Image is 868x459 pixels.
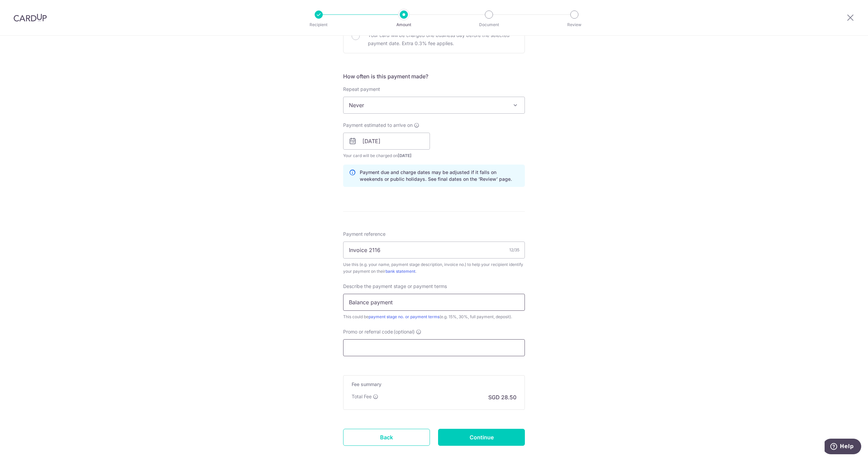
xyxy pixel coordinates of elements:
span: (optional) [394,328,415,335]
p: Recipient [294,21,344,28]
a: bank statement [386,269,415,274]
div: Use this (e.g. your name, payment stage description, invoice no.) to help your recipient identify... [343,261,525,275]
input: Continue [438,429,525,446]
p: Your card will be charged one business day before the selected payment date. Extra 0.3% fee applies. [368,31,516,47]
span: [DATE] [398,153,412,158]
span: Never [343,97,525,113]
span: Your card will be charged on [343,152,430,159]
div: 12/35 [509,247,519,253]
p: Amount [379,21,429,28]
span: Payment estimated to arrive on [343,122,413,129]
p: Review [549,21,599,28]
p: Payment due and charge dates may be adjusted if it falls on weekends or public holidays. See fina... [360,169,519,183]
p: SGD 28.50 [488,393,516,401]
span: Promo or referral code [343,328,393,335]
h5: Fee summary [352,381,516,388]
a: payment stage no. or payment terms [369,314,439,319]
input: DD / MM / YYYY [343,133,430,150]
iframe: Opens a widget where you can find more information [825,439,861,456]
span: Describe the payment stage or payment terms [343,283,447,290]
p: Total Fee [352,393,372,400]
h5: How often is this payment made? [343,72,525,80]
p: Document [464,21,514,28]
span: Payment reference [343,231,386,237]
label: Repeat payment [343,86,380,93]
img: CardUp [14,14,47,22]
a: Back [343,429,430,446]
div: This could be (e.g. 15%, 30%, full payment, deposit). [343,313,525,320]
